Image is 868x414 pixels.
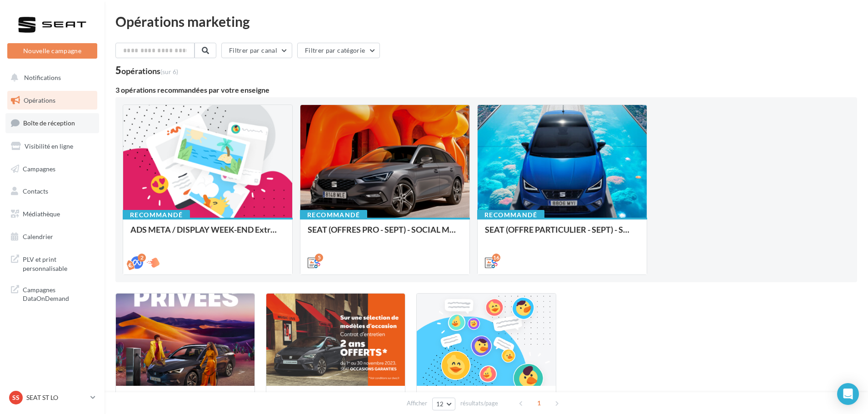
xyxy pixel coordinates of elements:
[485,225,639,243] div: SEAT (OFFRE PARTICULIER - SEPT) - SOCIAL MEDIA
[115,86,857,94] div: 3 opérations recommandées par votre enseigne
[460,399,498,408] span: résultats/page
[5,160,99,179] a: Campagnes
[23,187,48,195] span: Contacts
[23,210,60,218] span: Médiathèque
[5,68,95,87] button: Notifications
[5,205,99,224] a: Médiathèque
[837,383,859,405] div: Open Intercom Messenger
[5,91,99,110] a: Opérations
[5,280,99,307] a: Campagnes DataOnDemand
[297,43,380,58] button: Filtrer par catégorie
[5,249,99,276] a: PLV et print personnalisable
[25,142,73,150] span: Visibilité en ligne
[477,210,544,220] div: Recommandé
[121,67,178,75] div: opérations
[221,43,292,58] button: Filtrer par canal
[138,254,146,262] div: 2
[24,74,61,81] span: Notifications
[7,43,97,59] button: Nouvelle campagne
[5,182,99,201] a: Contacts
[5,137,99,156] a: Visibilité en ligne
[5,113,99,133] a: Boîte de réception
[532,396,546,410] span: 1
[26,393,87,402] p: SEAT ST LO
[308,225,462,243] div: SEAT (OFFRES PRO - SEPT) - SOCIAL MEDIA
[115,15,857,28] div: Opérations marketing
[23,284,94,303] span: Campagnes DataOnDemand
[432,398,455,410] button: 12
[123,210,190,220] div: Recommandé
[24,96,55,104] span: Opérations
[7,389,97,406] a: SS SEAT ST LO
[115,65,178,75] div: 5
[492,254,500,262] div: 16
[5,227,99,246] a: Calendrier
[23,233,53,240] span: Calendrier
[160,68,178,75] span: (sur 6)
[407,399,427,408] span: Afficher
[315,254,323,262] div: 5
[23,119,75,127] span: Boîte de réception
[436,400,444,408] span: 12
[23,253,94,273] span: PLV et print personnalisable
[12,393,20,402] span: SS
[23,165,55,172] span: Campagnes
[300,210,367,220] div: Recommandé
[130,225,285,243] div: ADS META / DISPLAY WEEK-END Extraordinaire (JPO) Septembre 2025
